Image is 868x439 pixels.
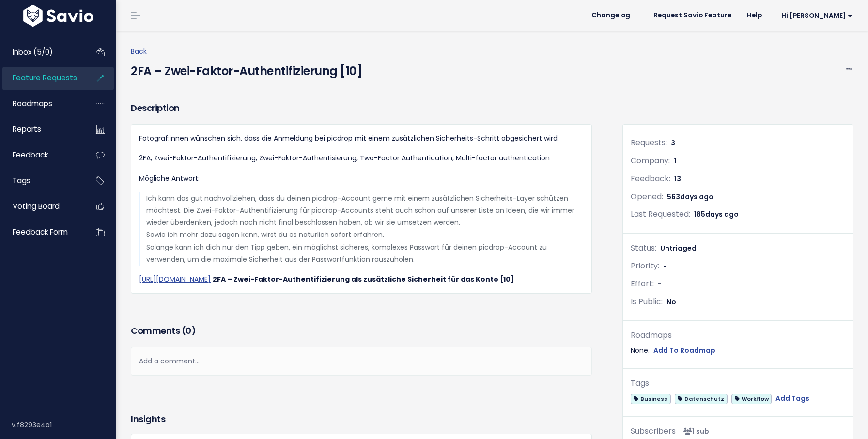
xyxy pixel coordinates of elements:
span: Reports [13,124,41,134]
span: 563 [667,192,713,202]
a: Help [739,8,770,23]
span: Untriaged [660,243,697,253]
span: Feedback [13,150,48,160]
span: Inbox (5/0) [13,47,53,57]
span: Feature Requests [13,73,77,83]
a: [URL][DOMAIN_NAME] [139,274,211,284]
span: Hi [PERSON_NAME] [781,12,852,19]
span: - [663,261,667,271]
span: Business [631,394,671,404]
span: Subscribers [631,425,676,437]
p: Mögliche Antwort: [139,172,584,185]
span: 0 [186,325,191,337]
a: Feedback [2,144,80,166]
h3: Description [131,101,592,115]
span: No [666,297,676,307]
p: 2FA, Zwei-Faktor-Authentifizierung, Zwei-Faktor-Authentisierung, Two-Factor Authentication, Multi... [139,152,584,164]
a: Roadmaps [2,93,80,115]
a: Feature Requests [2,67,80,89]
div: None. [631,345,845,357]
span: - [658,279,662,289]
span: Tags [13,175,31,186]
span: Feedback form [13,227,68,237]
img: logo-white.9d6f32f41409.svg [21,5,96,27]
a: Hi [PERSON_NAME] [770,8,860,23]
h3: Comments ( ) [131,324,592,338]
a: Tags [2,170,80,192]
a: Add Tags [775,392,809,405]
span: Requests: [631,137,667,148]
div: Add a comment... [131,347,592,376]
span: Last Requested: [631,208,690,219]
span: Workflow [731,394,772,404]
span: Datenschutz [675,394,728,404]
strong: 2FA – Zwei-Faktor-Authentifizierung als zusätzliche Sicherheit für das Konto [10] [213,274,514,284]
a: Workflow [731,392,772,405]
span: Effort: [631,278,654,289]
span: Voting Board [13,201,60,211]
a: Voting Board [2,195,80,218]
span: Priority: [631,260,659,271]
a: Request Savio Feature [646,8,739,23]
div: Roadmaps [631,329,845,343]
span: Changelog [591,12,630,19]
span: Company: [631,155,670,166]
span: 13 [674,174,681,184]
span: days ago [705,209,739,219]
span: <p><strong>Subscribers</strong><br><br> - Felix Junk<br> </p> [680,426,709,436]
span: 1 [674,156,676,166]
p: Ich kann das gut nachvollziehen, dass du deinen picdrop-Account gerne mit einem zusätzlichen Sich... [146,192,584,266]
div: Tags [631,376,845,391]
h3: Insights [131,412,165,426]
p: Fotograf:innen wünschen sich, dass die Anmeldung bei picdrop mit einem zusätzlichen Sicherheits-S... [139,132,584,144]
a: Add To Roadmap [653,345,715,357]
span: days ago [680,192,713,202]
h4: 2FA – Zwei-Faktor-Authentifizierung [10] [131,58,362,80]
span: 185 [694,209,739,219]
span: Roadmaps [13,98,52,109]
span: Feedback: [631,173,670,184]
a: Reports [2,118,80,141]
a: Datenschutz [675,392,728,405]
div: v.f8293e4a1 [12,412,116,438]
span: Status: [631,242,656,253]
span: Is Public: [631,296,663,307]
a: Back [131,47,147,56]
span: 3 [671,138,675,148]
a: Inbox (5/0) [2,41,80,63]
a: Feedback form [2,221,80,243]
a: Business [631,392,671,405]
span: Opened: [631,191,663,202]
